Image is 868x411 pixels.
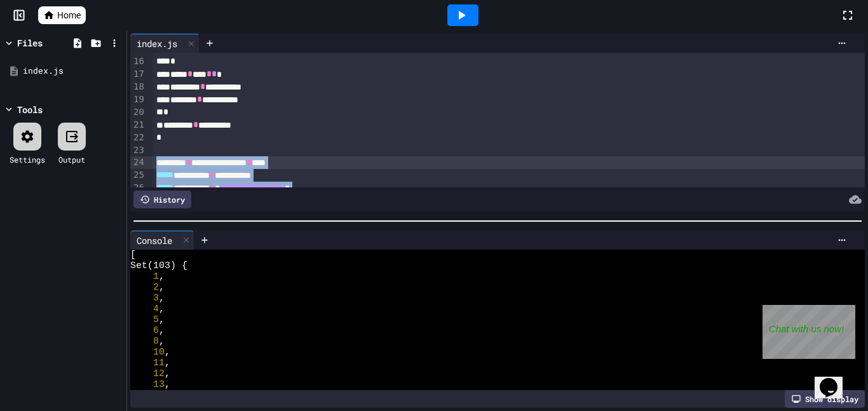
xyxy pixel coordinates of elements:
[153,304,159,314] span: 4
[153,368,165,379] span: 12
[159,293,165,304] span: ,
[130,250,136,260] span: [
[130,68,146,81] div: 17
[159,336,165,347] span: ,
[159,325,165,336] span: ,
[159,314,165,325] span: ,
[130,231,194,250] div: Console
[130,169,146,182] div: 25
[153,314,159,325] span: 5
[159,304,165,314] span: ,
[10,154,45,165] div: Settings
[130,119,146,131] div: 21
[785,390,865,408] div: Show display
[153,325,159,336] span: 6
[130,93,146,106] div: 19
[130,34,200,53] div: index.js
[130,106,146,119] div: 20
[153,271,159,282] span: 1
[23,65,122,77] div: index.js
[815,360,855,398] iframe: chat widget
[130,55,146,68] div: 16
[153,358,165,368] span: 11
[763,305,855,359] iframe: chat widget
[153,347,165,358] span: 10
[58,154,85,165] div: Output
[159,282,165,293] span: ,
[165,347,170,358] span: ,
[153,282,159,293] span: 2
[165,358,170,368] span: ,
[130,156,146,169] div: 24
[17,36,43,50] div: Files
[159,271,165,282] span: ,
[153,336,159,347] span: 8
[130,260,187,271] span: Set(103) {
[153,379,165,390] span: 13
[130,81,146,93] div: 18
[153,293,159,304] span: 3
[165,379,170,390] span: ,
[38,6,86,24] a: Home
[17,103,43,116] div: Tools
[130,131,146,144] div: 22
[130,37,184,50] div: index.js
[130,182,146,194] div: 26
[130,144,146,157] div: 23
[57,9,81,22] span: Home
[165,368,170,379] span: ,
[130,234,179,247] div: Console
[133,191,191,208] div: History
